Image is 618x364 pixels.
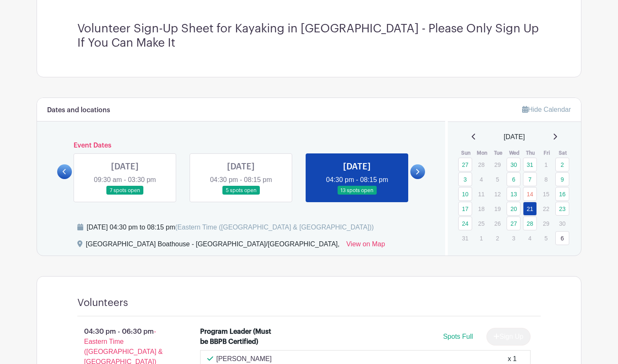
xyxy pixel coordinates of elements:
p: 26 [491,217,504,230]
th: Sat [555,149,571,157]
a: 17 [458,202,472,216]
th: Wed [506,149,523,157]
a: 30 [507,158,520,171]
div: [DATE] 04:30 pm to 08:15 pm [87,222,374,232]
th: Thu [523,149,539,157]
span: Spots Full [443,333,473,340]
span: [DATE] [504,132,525,142]
th: Mon [474,149,490,157]
a: 20 [507,202,520,216]
a: 9 [555,172,569,186]
p: 22 [539,202,553,215]
th: Tue [490,149,507,157]
span: (Eastern Time ([GEOGRAPHIC_DATA] & [GEOGRAPHIC_DATA])) [175,224,374,231]
p: [PERSON_NAME] [217,354,272,364]
a: 6 [507,172,520,186]
p: 30 [555,217,569,230]
a: 31 [523,158,537,171]
a: 3 [458,172,472,186]
a: 13 [507,187,520,201]
a: View on Map [346,239,385,253]
p: 8 [539,173,553,186]
div: x 1 [508,354,517,364]
p: 18 [474,202,488,215]
a: 27 [507,216,520,230]
p: 1 [474,232,488,245]
a: 21 [523,202,537,216]
p: 2 [491,232,504,245]
div: [GEOGRAPHIC_DATA] Boathouse - [GEOGRAPHIC_DATA]/[GEOGRAPHIC_DATA], [86,239,340,253]
p: 25 [474,217,488,230]
a: 23 [555,202,569,216]
p: 29 [491,158,504,171]
th: Sun [458,149,474,157]
p: 3 [507,232,520,245]
p: 5 [491,173,504,186]
p: 5 [539,232,553,245]
div: Program Leader (Must be BBPB Certified) [200,327,273,347]
a: Hide Calendar [522,106,571,113]
a: 27 [458,158,472,171]
p: 15 [539,187,553,200]
a: 2 [555,158,569,171]
p: 11 [474,187,488,200]
a: 16 [555,187,569,201]
h6: Event Dates [72,142,410,150]
a: 14 [523,187,537,201]
a: 10 [458,187,472,201]
a: 24 [458,216,472,230]
th: Fri [539,149,555,157]
p: 4 [474,173,488,186]
h3: Volunteer Sign-Up Sheet for Kayaking in [GEOGRAPHIC_DATA] - Please Only Sign Up If You Can Make It [77,22,541,50]
h6: Dates and locations [47,106,110,114]
p: 1 [539,158,553,171]
p: 31 [458,232,472,245]
p: 28 [474,158,488,171]
a: 6 [555,231,569,245]
h4: Volunteers [77,297,128,309]
p: 29 [539,217,553,230]
p: 19 [491,202,504,215]
a: 28 [523,216,537,230]
p: 12 [491,187,504,200]
a: 7 [523,172,537,186]
p: 4 [523,232,537,245]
